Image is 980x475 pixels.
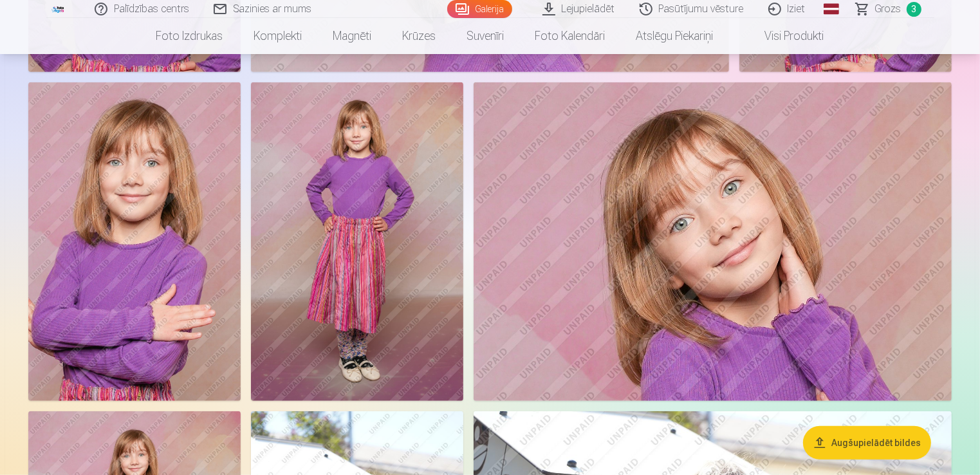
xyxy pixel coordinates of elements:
[141,18,239,54] a: Foto izdrukas
[239,18,318,54] a: Komplekti
[520,18,621,54] a: Foto kalendāri
[452,18,520,54] a: Suvenīri
[875,1,901,17] span: Grozs
[318,18,387,54] a: Magnēti
[803,426,931,460] button: Augšupielādēt bildes
[729,18,840,54] a: Visi produkti
[907,2,921,17] span: 3
[51,5,66,13] img: /fa1
[387,18,452,54] a: Krūzes
[621,18,729,54] a: Atslēgu piekariņi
